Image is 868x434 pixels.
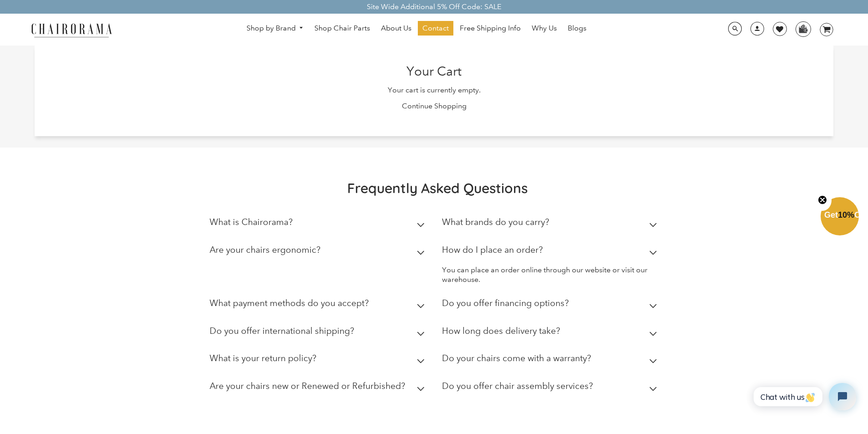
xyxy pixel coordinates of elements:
summary: Are your chairs ergonomic? [210,238,428,266]
summary: How long does delivery take? [442,319,661,347]
h2: Frequently Asked Questions [210,179,665,197]
h2: Do you offer financing options? [442,298,569,308]
a: About Us [376,21,416,36]
h2: Your Cart [44,64,824,79]
h2: Do you offer chair assembly services? [442,381,593,391]
summary: What is Chairorama? [210,210,428,238]
summary: What is your return policy? [210,347,428,374]
h2: What brands do you carry? [442,217,549,227]
h2: Are your chairs ergonomic? [210,245,320,255]
summary: Are your chairs new or Renewed or Refurbished? [210,374,428,402]
h2: Do you offer international shipping? [210,326,354,336]
summary: Do you offer financing options? [442,291,661,319]
a: Why Us [527,21,561,36]
span: About Us [381,24,411,33]
summary: Do you offer international shipping? [210,319,428,347]
span: Free Shipping Info [460,24,521,33]
a: Shop by Brand [242,21,308,36]
summary: What brands do you carry? [442,210,661,238]
a: Shop Chair Parts [310,21,375,36]
img: chairorama [26,22,117,38]
nav: DesktopNavigation [156,21,677,38]
span: Why Us [532,24,557,33]
a: Blogs [563,21,591,36]
h2: How do I place an order? [442,245,543,255]
h2: Are your chairs new or Renewed or Refurbished? [210,381,405,391]
summary: Do your chairs come with a warranty? [442,347,661,374]
summary: Do you offer chair assembly services? [442,374,661,402]
h2: Do your chairs come with a warranty? [442,353,591,363]
p: Your cart is currently empty. [44,86,824,95]
h2: What payment methods do you accept? [210,298,369,308]
p: You can place an order online through our website or visit our warehouse. [442,266,661,285]
h2: What is Chairorama? [210,217,293,227]
a: Free Shipping Info [455,21,525,36]
span: Contact [422,24,449,33]
button: Close teaser [813,190,832,211]
summary: What payment methods do you accept? [210,291,428,319]
a: Continue Shopping [402,102,467,110]
iframe: Tidio Chat [746,375,864,418]
span: 10% [838,210,854,220]
span: Shop Chair Parts [314,24,370,33]
h2: What is your return policy? [210,353,316,363]
a: Contact [418,21,453,36]
div: Get10%OffClose teaser [821,198,859,236]
span: Get Off [824,210,866,220]
summary: How do I place an order? [442,238,661,266]
h2: How long does delivery take? [442,326,560,336]
span: Blogs [568,24,586,33]
img: WhatsApp_Image_2024-07-12_at_16.23.01.webp [796,22,810,36]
